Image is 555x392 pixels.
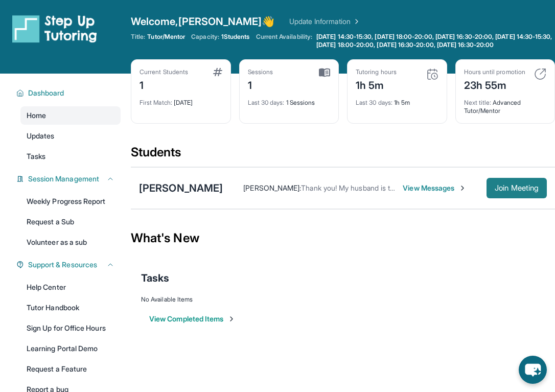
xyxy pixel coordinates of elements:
[248,76,273,93] div: 1
[140,93,222,107] div: [DATE]
[248,68,273,76] div: Sessions
[356,99,392,106] span: Last 30 days :
[139,181,223,195] div: [PERSON_NAME]
[20,339,121,358] a: Learning Portal Demo
[319,68,330,77] img: card
[140,76,188,93] div: 1
[147,33,185,41] span: Tutor/Mentor
[243,183,301,192] span: [PERSON_NAME] :
[131,14,275,29] span: Welcome, [PERSON_NAME] 👋
[24,88,114,98] button: Dashboard
[28,174,99,184] span: Session Management
[20,298,121,317] a: Tutor Handbook
[20,233,121,251] a: Volunteer as a sub
[28,88,64,98] span: Dashboard
[464,68,525,76] div: Hours until promotion
[487,178,547,198] button: Join Meeting
[27,151,45,162] span: Tasks
[140,99,172,106] span: First Match :
[426,68,438,80] img: card
[356,93,438,107] div: 1h 5m
[20,213,121,231] a: Request a Sub
[140,68,188,76] div: Current Students
[20,106,121,125] a: Home
[316,33,553,49] span: [DATE] 14:30-15:30, [DATE] 18:00-20:00, [DATE] 16:30-20:00, [DATE] 14:30-15:30, [DATE] 18:00-20:0...
[28,260,97,270] span: Support & Resources
[221,33,250,41] span: 1 Students
[20,192,121,211] a: Weekly Progress Report
[464,99,492,106] span: Next title :
[20,147,121,166] a: Tasks
[141,295,545,304] div: No Available Items
[248,99,285,106] span: Last 30 days :
[27,110,46,121] span: Home
[141,271,169,285] span: Tasks
[519,356,547,384] button: chat-button
[20,319,121,337] a: Sign Up for Office Hours
[248,93,331,107] div: 1 Sessions
[24,260,114,270] button: Support & Resources
[403,183,466,193] span: View Messages
[256,33,312,49] span: Current Availability:
[131,33,145,41] span: Title:
[356,76,397,93] div: 1h 5m
[191,33,219,41] span: Capacity:
[131,144,555,167] div: Students
[464,76,525,93] div: 23h 55m
[356,68,397,76] div: Tutoring hours
[289,16,361,27] a: Update Information
[351,16,361,27] img: Chevron Right
[20,278,121,296] a: Help Center
[534,68,546,80] img: card
[24,174,114,184] button: Session Management
[301,183,511,192] span: Thank you! My husband is trying to log in with his phone internet
[131,216,555,261] div: What's New
[314,33,555,49] a: [DATE] 14:30-15:30, [DATE] 18:00-20:00, [DATE] 16:30-20:00, [DATE] 14:30-15:30, [DATE] 18:00-20:0...
[149,314,236,324] button: View Completed Items
[213,68,222,76] img: card
[20,127,121,145] a: Updates
[458,184,467,192] img: Chevron-Right
[464,93,547,115] div: Advanced Tutor/Mentor
[495,185,539,191] span: Join Meeting
[27,131,55,141] span: Updates
[12,14,97,43] img: logo
[20,360,121,378] a: Request a Feature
